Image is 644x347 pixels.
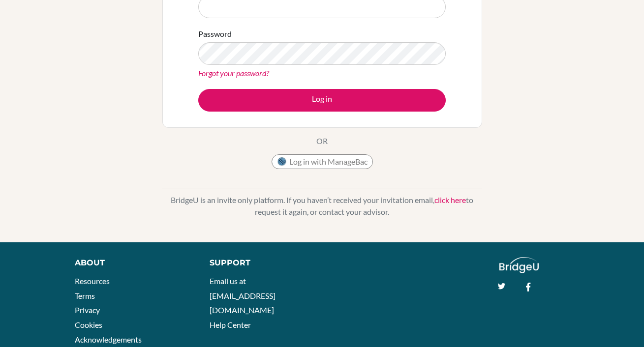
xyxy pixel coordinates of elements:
button: Log in with ManageBac [272,154,373,169]
div: About [75,257,187,269]
label: Password [198,28,232,40]
button: Log in [198,89,446,112]
a: Help Center [210,320,251,329]
a: Resources [75,276,110,286]
a: Forgot your password? [198,68,269,78]
a: Terms [75,291,95,300]
a: click here [434,195,466,204]
a: Cookies [75,320,102,329]
p: OR [316,135,328,147]
img: logo_white@2x-f4f0deed5e89b7ecb1c2cc34c3e3d731f90f0f143d5ea2071677605dd97b5244.png [499,257,539,273]
a: Acknowledgements [75,335,142,344]
div: Support [210,257,312,269]
a: Privacy [75,305,100,315]
a: Email us at [EMAIL_ADDRESS][DOMAIN_NAME] [210,276,276,315]
p: BridgeU is an invite only platform. If you haven’t received your invitation email, to request it ... [162,194,482,218]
